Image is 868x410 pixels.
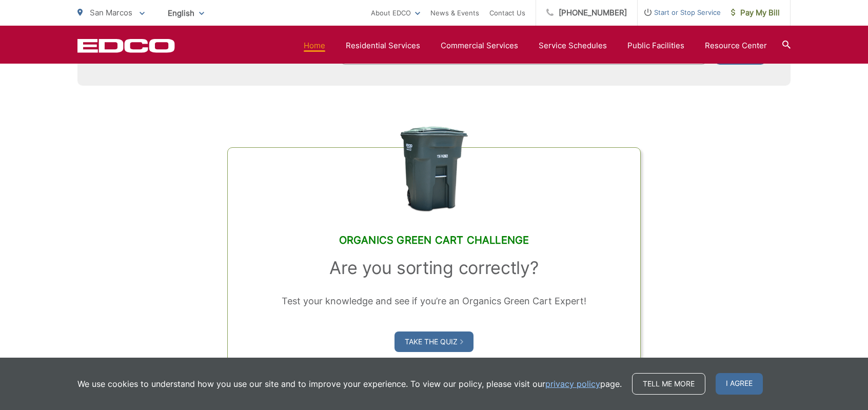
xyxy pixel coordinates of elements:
[441,40,518,52] a: Commercial Services
[731,7,780,19] span: Pay My Bill
[371,7,420,19] a: About EDCO
[253,258,615,278] h3: Are you sorting correctly?
[160,4,212,22] span: English
[545,378,600,390] a: privacy policy
[253,294,615,309] p: Test your knowledge and see if you’re an Organics Green Cart Expert!
[430,7,479,19] a: News & Events
[539,40,607,52] a: Service Schedules
[705,40,767,52] a: Resource Center
[627,40,684,52] a: Public Facilities
[394,331,474,352] a: Take the Quiz
[253,234,615,246] h2: Organics Green Cart Challenge
[304,40,325,52] a: Home
[716,373,763,395] span: I agree
[346,40,420,52] a: Residential Services
[632,373,705,395] a: Tell me more
[489,7,525,19] a: Contact Us
[77,378,622,390] p: We use cookies to understand how you use our site and to improve your experience. To view our pol...
[90,8,132,17] span: San Marcos
[77,38,175,53] a: EDCD logo. Return to the homepage.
